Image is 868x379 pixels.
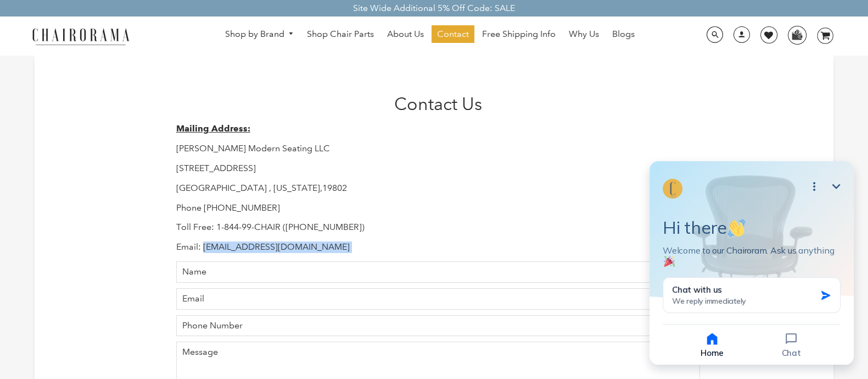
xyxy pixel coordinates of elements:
p: [STREET_ADDRESS] [176,163,701,174]
h1: Contact Us [176,94,701,114]
img: WhatsApp_Image_2024-07-12_at_16.23.01.webp [788,26,805,43]
a: Shop Chair Parts [301,25,379,43]
span: Why Us [569,29,599,40]
a: Contact [432,25,474,43]
span: Shop Chair Parts [307,29,374,40]
nav: DesktopNavigation [182,25,677,46]
p: Phone [PHONE_NUMBER] [176,202,701,214]
a: Why Us [563,25,604,43]
input: Phone Number [176,315,701,337]
img: chairorama [26,26,136,46]
a: Shop by Brand [220,26,300,43]
span: Free Shipping Info [482,29,556,40]
iframe: Tidio Chat [635,147,868,379]
a: Blogs [607,25,640,43]
p: [GEOGRAPHIC_DATA] , [US_STATE],19802 [176,183,701,194]
strong: Mailing Address: [176,123,250,134]
span: About Us [387,29,424,40]
p: [PERSON_NAME] Modern Seating LLC [176,143,701,155]
a: About Us [382,25,429,43]
input: Email [176,288,701,310]
input: Name [176,261,701,283]
p: Toll Free: 1-844-99-CHAIR ([PHONE_NUMBER]) [176,222,701,233]
span: Contact [437,29,469,40]
p: Email: [EMAIL_ADDRESS][DOMAIN_NAME] [176,241,701,253]
span: Blogs [612,29,635,40]
a: Free Shipping Info [477,25,561,43]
